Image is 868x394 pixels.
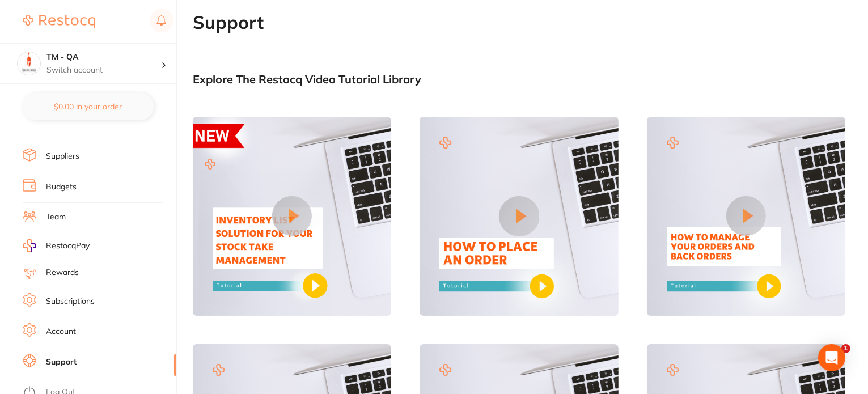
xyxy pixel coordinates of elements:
[46,151,79,162] a: Suppliers
[46,357,77,368] a: Support
[46,326,76,337] a: Account
[193,73,845,86] div: Explore The Restocq Video Tutorial Library
[46,267,79,278] a: Rewards
[818,344,845,371] div: Open Intercom Messenger
[23,239,36,252] img: RestocqPay
[193,117,391,315] img: Video 1
[193,12,868,33] h1: Support
[46,296,95,307] a: Subscriptions
[46,65,161,76] p: Switch account
[18,52,40,75] img: TM - QA
[23,93,154,120] button: $0.00 in your order
[420,117,618,315] img: Video 2
[23,15,95,28] img: Restocq Logo
[647,117,845,315] img: Video 3
[46,52,161,63] h4: TM - QA
[23,9,95,35] a: Restocq Logo
[841,344,850,353] span: 1
[23,239,90,252] a: RestocqPay
[46,240,90,252] span: RestocqPay
[46,211,66,223] a: Team
[46,181,77,193] a: Budgets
